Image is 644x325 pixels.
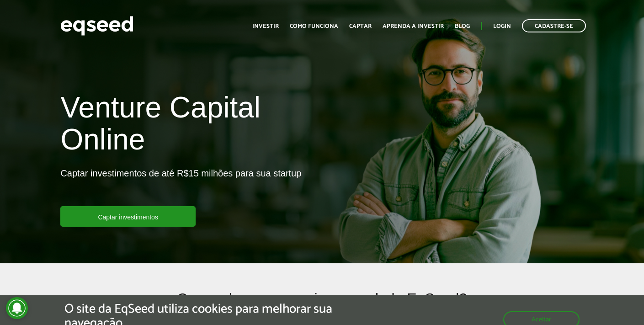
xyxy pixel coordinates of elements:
[252,23,279,29] a: Investir
[114,291,530,320] h2: Quer saber como seria sua rodada EqSeed?
[493,23,511,29] a: Login
[60,168,301,206] p: Captar investimentos de até R$15 milhões para sua startup
[522,19,586,32] a: Cadastre-se
[383,23,444,29] a: Aprenda a investir
[349,23,372,29] a: Captar
[60,14,133,38] img: EqSeed
[60,91,315,160] h1: Venture Capital Online
[455,23,470,29] a: Blog
[290,23,338,29] a: Como funciona
[60,206,196,227] a: Captar investimentos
